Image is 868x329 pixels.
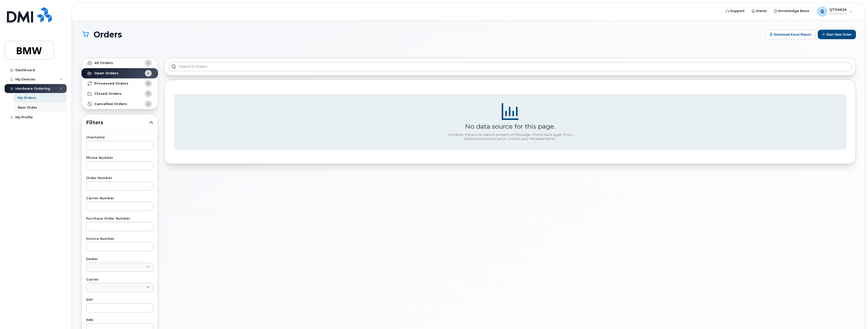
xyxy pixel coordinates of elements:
[94,30,122,39] span: Orders
[846,307,864,325] iframe: Messenger Launcher
[465,122,555,130] div: No data source for this page.
[86,278,153,281] label: Carrier
[86,119,149,126] span: Filters
[82,89,158,99] a: Closed Orders0
[147,71,149,76] span: 0
[86,217,153,220] label: Purchase Order Number
[94,102,127,106] strong: Cancelled Orders
[82,78,158,89] a: Processed Orders0
[147,60,149,65] span: 2
[94,71,118,75] strong: Open Orders
[82,68,158,78] a: Open Orders0
[86,177,153,180] label: Order Number
[818,30,856,39] button: Start New Order
[86,156,153,160] label: Phone Number
[86,318,153,322] label: IMEI
[765,30,816,39] button: Download Excel Report
[94,92,122,96] strong: Closed Orders
[82,99,158,109] a: Cancelled Orders2
[82,58,158,68] a: All Orders2
[147,91,149,96] span: 0
[147,101,149,106] span: 2
[94,81,128,86] strong: Processed Orders
[86,136,153,139] label: Username
[86,237,153,241] label: Invoice Number
[446,133,574,141] div: Currently, there is no data to present on this page. Check back again. If you believe this to be ...
[169,62,852,71] input: Search in orders
[86,197,153,200] label: Carrier Number
[86,298,153,302] label: SIM
[94,61,113,65] strong: All Orders
[86,258,153,261] label: Dealer
[147,81,149,86] span: 0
